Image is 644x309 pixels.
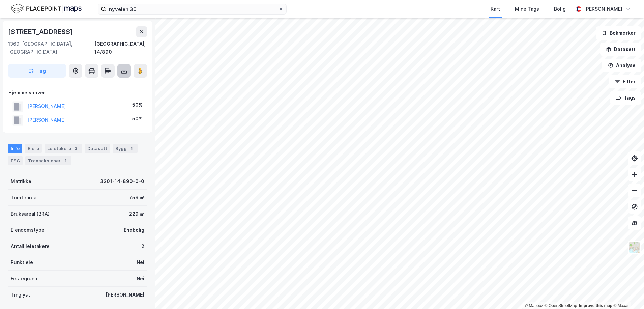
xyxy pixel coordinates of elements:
img: logo.f888ab2527a4732fd821a326f86c7f29.svg [11,3,82,15]
button: Datasett [600,43,641,56]
div: Eiere [25,144,42,153]
div: [PERSON_NAME] [106,291,144,299]
div: Eiendomstype [11,226,45,234]
div: 2 [72,145,79,152]
div: Punktleie [11,258,33,266]
button: Bokmerker [596,26,641,40]
input: Søk på adresse, matrikkel, gårdeiere, leietakere eller personer [106,4,278,14]
div: Matrikkel [11,177,33,186]
div: 229 ㎡ [129,210,144,218]
div: [GEOGRAPHIC_DATA], 14/890 [94,40,147,56]
a: Mapbox [525,303,543,308]
button: Tag [8,64,66,78]
div: 759 ㎡ [129,194,144,202]
div: 50% [132,101,143,109]
div: Transaksjoner [25,156,71,165]
iframe: Chat Widget [610,277,644,309]
div: 1 [62,157,69,164]
a: Improve this map [579,303,612,308]
div: ESG [8,156,23,165]
div: Tomteareal [11,194,38,202]
div: Bruksareal (BRA) [11,210,50,218]
div: Nei [137,275,144,283]
div: [PERSON_NAME] [584,5,622,13]
div: Enebolig [124,226,144,234]
img: Z [628,241,641,254]
button: Tags [610,91,641,105]
button: Analyse [602,59,641,72]
div: 1369, [GEOGRAPHIC_DATA], [GEOGRAPHIC_DATA] [8,40,94,56]
button: Filter [609,75,641,88]
div: Mine Tags [515,5,539,13]
div: Leietakere [45,144,82,153]
div: Festegrunn [11,275,37,283]
div: 1 [128,145,135,152]
div: Antall leietakere [11,242,50,250]
div: Hjemmelshaver [8,89,147,97]
div: Datasett [85,144,110,153]
div: [STREET_ADDRESS] [8,26,74,37]
a: OpenStreetMap [545,303,577,308]
div: Nei [137,258,144,266]
div: Bygg [113,144,138,153]
div: Tinglyst [11,291,30,299]
div: 2 [141,242,144,250]
div: Info [8,144,22,153]
div: Bolig [554,5,566,13]
div: Kart [491,5,500,13]
div: 3201-14-890-0-0 [100,177,144,186]
div: 50% [132,115,143,123]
